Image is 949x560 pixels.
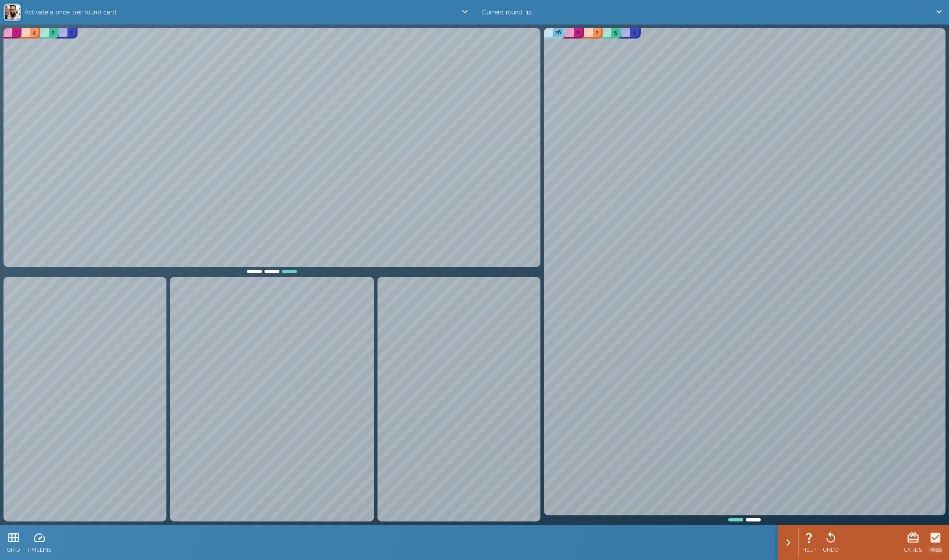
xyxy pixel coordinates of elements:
[15,28,17,37] p: 1
[802,546,816,554] p: HELP
[5,5,20,20] img: 6e4765a2aa07ad520ea21299820a100d.png
[596,28,598,37] p: 2
[7,546,20,554] p: GRID
[70,28,73,37] p: 2
[577,28,580,37] p: 0
[21,4,461,21] p: Activate a once-per-round card
[929,546,942,554] p: PASS
[555,28,561,37] p: 26
[904,546,922,554] p: CARDS
[27,546,51,554] p: TIMELINE
[823,546,839,554] p: UNDO
[614,28,617,37] p: 5
[633,28,636,37] p: 4
[52,28,54,37] p: 2
[33,28,36,37] p: 4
